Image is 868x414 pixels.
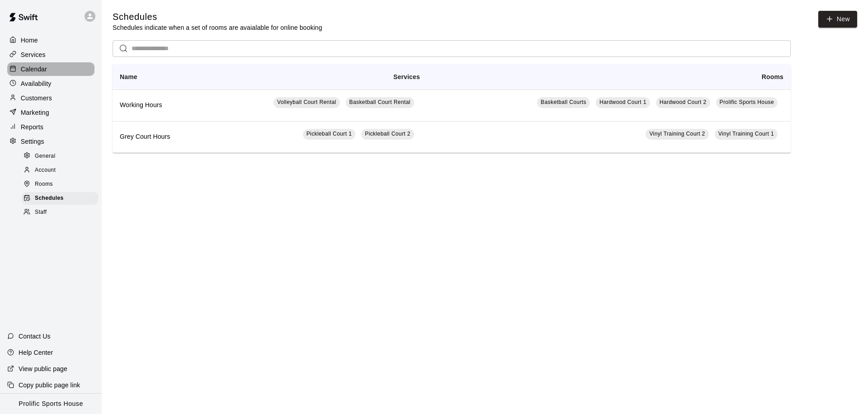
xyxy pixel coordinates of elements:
table: simple table [113,64,791,153]
a: Schedules [22,192,102,206]
p: Marketing [21,108,49,117]
a: Home [7,33,94,47]
a: Basketball Court Rental [346,97,414,108]
a: Vinyl Training Court 1 [715,129,778,140]
h6: Grey Court Hours [120,132,196,142]
span: Staff [35,208,47,217]
a: Hardwood Court 2 [656,97,710,108]
span: Vinyl Training Court 1 [718,131,774,137]
span: Basketball Courts [541,99,586,105]
a: Marketing [7,106,94,119]
span: Schedules [35,194,64,203]
span: Pickleball Court 2 [365,131,410,137]
span: Vinyl Training Court 2 [649,131,705,137]
p: Customers [21,94,52,103]
a: Volleyball Court Rental [274,97,340,108]
p: Contact Us [19,332,51,341]
span: Prolific Sports House [720,99,774,105]
a: Prolific Sports House [716,97,778,108]
a: Hardwood Court 1 [596,97,650,108]
p: Copy public page link [19,381,80,390]
b: Name [120,73,137,80]
div: Rooms [22,178,98,191]
span: Rooms [35,180,53,189]
a: Rooms [22,178,102,192]
a: Pickleball Court 2 [361,129,414,140]
a: Reports [7,120,94,134]
h5: Schedules [113,11,322,23]
h6: Working Hours [120,100,196,110]
a: Services [7,48,94,61]
p: Settings [21,137,44,146]
p: Help Center [19,348,53,357]
a: Basketball Courts [537,97,590,108]
p: View public page [19,364,67,373]
a: New [818,11,857,28]
p: Schedules indicate when a set of rooms are avaialable for online booking [113,23,322,32]
span: General [35,152,56,161]
p: Availability [21,79,52,88]
span: Hardwood Court 2 [660,99,707,105]
a: Vinyl Training Court 2 [646,129,708,140]
a: Pickleball Court 1 [303,129,356,140]
a: Availability [7,77,94,90]
a: Staff [22,206,102,220]
a: Customers [7,91,94,105]
span: Hardwood Court 1 [599,99,646,105]
p: Services [21,50,46,59]
div: General [22,150,98,163]
span: Pickleball Court 1 [307,131,352,137]
span: Volleyball Court Rental [277,99,336,105]
a: Settings [7,135,94,148]
div: Account [22,164,98,177]
p: Home [21,36,38,45]
p: Calendar [21,65,47,74]
span: Basketball Court Rental [349,99,410,105]
p: Prolific Sports House [19,399,83,409]
a: General [22,149,102,163]
span: Account [35,166,56,175]
a: Calendar [7,62,94,76]
b: Services [393,73,420,80]
b: Rooms [762,73,783,80]
div: Schedules [22,192,98,205]
p: Reports [21,122,43,132]
div: Staff [22,206,98,219]
a: Account [22,163,102,177]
